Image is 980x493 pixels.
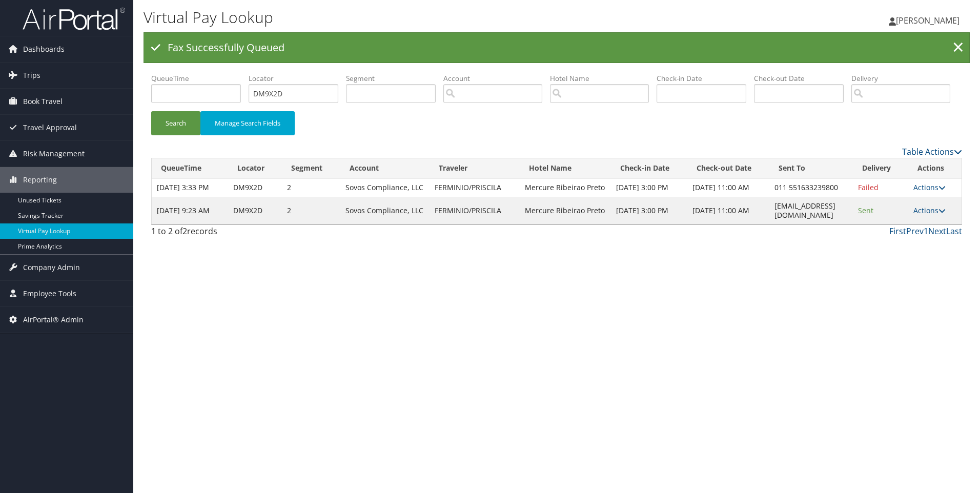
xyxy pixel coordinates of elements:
[769,178,853,197] td: 011 551633239800
[151,73,249,84] label: QueueTime
[913,182,946,192] a: Actions
[611,178,687,197] td: [DATE] 3:00 PM
[520,197,611,224] td: Mercure Ribeirao Preto
[249,73,346,84] label: Locator
[200,111,295,135] button: Manage Search Fields
[858,182,879,192] span: Failed
[152,197,228,224] td: [DATE] 9:23 AM
[144,7,695,28] h1: Virtual Pay Lookup
[851,73,958,84] label: Delivery
[282,178,340,197] td: 2
[657,73,754,84] label: Check-in Date
[151,111,200,135] button: Search
[611,158,687,178] th: Check-in Date: activate to sort column ascending
[340,197,430,224] td: Sovos Compliance, LLC
[769,158,853,178] th: Sent To: activate to sort column ascending
[152,178,228,197] td: [DATE] 3:33 PM
[908,158,962,178] th: Actions
[687,197,769,224] td: [DATE] 11:00 AM
[340,158,430,178] th: Account: activate to sort column ascending
[913,206,946,215] a: Actions
[928,225,946,237] a: Next
[611,197,687,224] td: [DATE] 3:00 PM
[151,225,342,242] div: 1 to 2 of records
[889,5,970,36] a: [PERSON_NAME]
[152,158,228,178] th: QueueTime: activate to sort column descending
[754,73,851,84] label: Check-out Date
[520,158,611,178] th: Hotel Name: activate to sort column ascending
[182,225,187,237] span: 2
[687,158,769,178] th: Check-out Date: activate to sort column ascending
[23,7,125,31] img: airportal-logo.png
[23,89,63,114] span: Book Travel
[23,36,65,62] span: Dashboards
[430,178,520,197] td: FERMINIO/PRISCILA
[430,158,520,178] th: Traveler: activate to sort column ascending
[23,307,84,333] span: AirPortal® Admin
[853,158,908,178] th: Delivery: activate to sort column ascending
[924,225,928,237] a: 1
[282,158,340,178] th: Segment: activate to sort column ascending
[228,178,282,197] td: DM9X2D
[144,32,970,63] div: Fax Successfully Queued
[23,141,85,167] span: Risk Management
[889,225,906,237] a: First
[430,197,520,224] td: FERMINIO/PRISCILA
[23,255,80,280] span: Company Admin
[443,73,550,84] label: Account
[550,73,657,84] label: Hotel Name
[228,197,282,224] td: DM9X2D
[23,281,76,306] span: Employee Tools
[858,206,873,215] span: Sent
[23,115,77,140] span: Travel Approval
[228,158,282,178] th: Locator: activate to sort column ascending
[340,178,430,197] td: Sovos Compliance, LLC
[346,73,443,84] label: Segment
[23,63,40,88] span: Trips
[520,178,611,197] td: Mercure Ribeirao Preto
[687,178,769,197] td: [DATE] 11:00 AM
[902,146,962,157] a: Table Actions
[896,15,959,26] span: [PERSON_NAME]
[282,197,340,224] td: 2
[946,225,962,237] a: Last
[769,197,853,224] td: [EMAIL_ADDRESS][DOMAIN_NAME]
[23,167,57,193] span: Reporting
[906,225,924,237] a: Prev
[949,37,967,58] a: ×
